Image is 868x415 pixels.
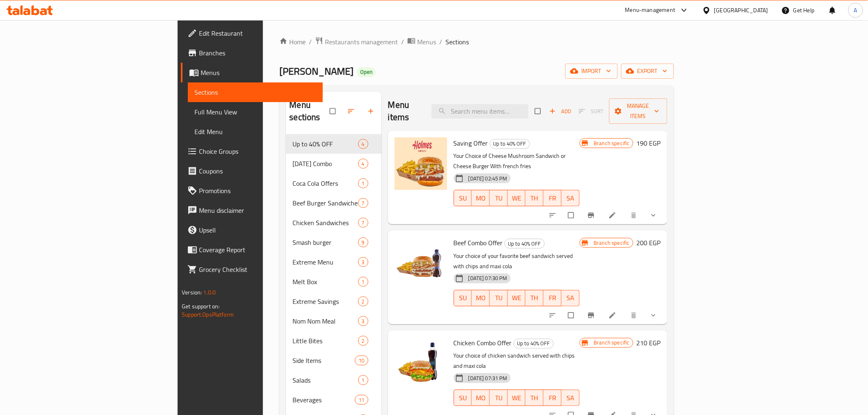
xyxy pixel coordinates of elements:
[530,103,547,119] span: Select section
[625,5,676,15] div: Menu-management
[359,337,368,345] span: 2
[199,146,316,156] span: Choice Groups
[199,225,316,235] span: Upsell
[472,290,490,306] button: MO
[355,395,368,405] div: items
[407,36,436,47] a: Menus
[609,98,667,124] button: Manage items
[315,36,398,47] a: Restaurants management
[547,105,573,118] button: Add
[608,311,618,319] a: Edit menu item
[573,105,609,118] span: Select section first
[286,154,381,173] div: [DATE] Combo4
[358,237,368,247] div: items
[505,239,545,249] div: Up to 40% OFF
[292,277,358,287] span: Melt Box
[490,390,508,406] button: TU
[358,139,368,149] div: items
[493,292,505,304] span: TU
[292,237,358,247] div: Smash burger
[355,357,368,365] span: 10
[529,392,540,404] span: TH
[544,306,563,324] button: sort-choices
[454,237,503,249] span: Beef Combo Offer
[465,175,511,182] span: [DATE] 02:45 PM
[439,37,442,47] li: /
[358,316,368,326] div: items
[472,190,490,206] button: MO
[292,159,358,169] span: [DATE] Combo
[358,178,368,188] div: items
[637,137,661,149] h6: 190 EGP
[199,265,316,274] span: Grocery Checklist
[358,257,368,267] div: items
[355,396,368,404] span: 11
[358,336,368,346] div: items
[292,198,358,208] div: Beef Burger Sandwiches
[395,237,447,290] img: Beef Combo Offer
[182,309,234,320] a: Support.OpsPlatform
[475,292,487,304] span: MO
[591,139,633,147] span: Branch specific
[525,190,544,206] button: TH
[358,296,368,306] div: items
[292,356,355,365] span: Side Items
[544,290,562,306] button: FR
[292,218,358,228] span: Chicken Sandwiches
[565,292,576,304] span: SA
[357,68,376,75] span: Open
[286,233,381,252] div: Smash burger9
[565,192,576,204] span: SA
[490,139,530,149] div: Up to 40% OFF
[181,220,322,240] a: Upsell
[454,351,580,371] p: Your choice of chicken sandwich served with chips and maxi cola
[572,66,611,76] span: import
[286,370,381,390] div: Salads1
[325,103,342,119] span: Select all sections
[454,337,512,349] span: Chicken Combo Offer
[359,199,368,207] span: 7
[181,23,322,43] a: Edit Restaurant
[194,127,316,137] span: Edit Menu
[181,260,322,279] a: Grocery Checklist
[490,290,508,306] button: TU
[199,245,316,255] span: Coverage Report
[358,198,368,208] div: items
[649,211,658,219] svg: Show Choices
[286,193,381,213] div: Beef Burger Sandwiches7
[325,37,398,47] span: Restaurants management
[547,192,558,204] span: FR
[359,317,368,325] span: 3
[199,48,316,58] span: Branches
[591,339,633,347] span: Branch specific
[292,316,358,326] div: Nom Nom Meal
[182,301,219,312] span: Get support on:
[454,137,488,149] span: Saving Offer
[292,178,358,188] span: Coca Cola Offers
[181,43,322,63] a: Branches
[181,141,322,161] a: Choice Groups
[637,337,661,349] h6: 210 EGP
[292,139,358,149] span: Up to 40% OFF
[199,205,316,215] span: Menu disclaimer
[625,206,644,224] button: delete
[514,339,554,349] div: Up to 40% OFF
[563,308,580,323] span: Select to update
[359,160,368,168] span: 4
[292,395,355,405] div: Beverages
[508,190,526,206] button: WE
[563,207,580,223] span: Select to update
[475,392,487,404] span: MO
[621,64,674,79] button: export
[547,392,558,404] span: FR
[286,331,381,351] div: Little Bites2
[279,36,674,47] nav: breadcrumb
[457,292,469,304] span: SU
[286,213,381,233] div: Chicken Sandwiches7
[286,252,381,272] div: Extreme Menu3
[508,290,526,306] button: WE
[181,201,322,220] a: Menu disclaimer
[544,190,562,206] button: FR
